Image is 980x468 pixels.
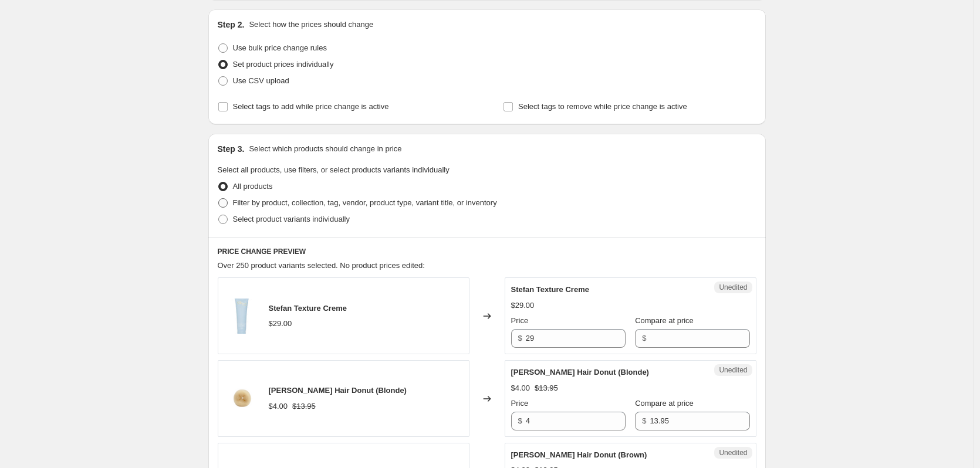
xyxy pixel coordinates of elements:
span: Stefan Texture Creme [511,285,589,294]
div: $4.00 [511,382,530,394]
span: [PERSON_NAME] Hair Donut (Brown) [511,450,647,459]
strike: $13.95 [535,382,558,394]
span: Filter by product, collection, tag, vendor, product type, variant title, or inventory [233,198,497,207]
span: Unedited [719,365,747,375]
span: Select all products, use filters, or select products variants individually [218,165,450,174]
span: Stefan Texture Creme [269,304,347,313]
span: All products [233,182,273,191]
div: $29.00 [269,318,292,330]
span: $ [518,416,522,425]
span: Compare at price [635,399,694,408]
div: $4.00 [269,401,288,412]
span: Unedited [719,448,747,457]
div: $29.00 [511,300,535,311]
span: $ [642,416,646,425]
span: Select tags to remove while price change is active [518,102,687,111]
span: Unedited [719,283,747,292]
p: Select how the prices should change [249,19,373,30]
span: [PERSON_NAME] Hair Donut (Blonde) [269,386,407,395]
p: Select which products should change in price [249,143,401,155]
span: [PERSON_NAME] Hair Donut (Blonde) [511,368,649,377]
strike: $13.95 [292,401,316,412]
span: Use bulk price change rules [233,43,327,52]
span: Select tags to add while price change is active [233,102,389,111]
span: Price [511,399,529,408]
span: Over 250 product variants selected. No product prices edited: [218,261,425,270]
span: Price [511,316,529,325]
span: $ [518,334,522,342]
h2: Step 3. [218,143,245,155]
span: Use CSV upload [233,76,289,85]
span: $ [642,334,646,342]
span: Select product variants individually [233,215,350,223]
h6: PRICE CHANGE PREVIEW [218,247,756,256]
img: Texture-Cream_90a89c08-2be0-4d92-aec5-1a217bde9d09_80x.jpg [224,299,259,334]
span: Set product prices individually [233,60,334,69]
h2: Step 2. [218,19,245,30]
img: StefanBlondeLargeHairDonut_80x.png [224,381,259,416]
span: Compare at price [635,316,694,325]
